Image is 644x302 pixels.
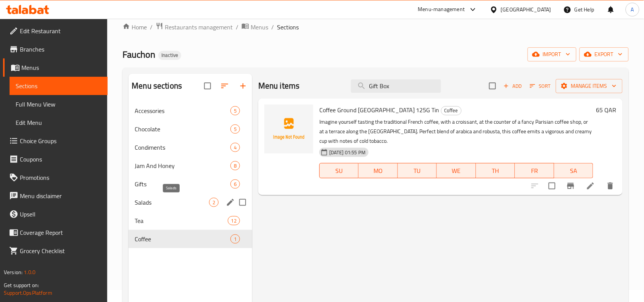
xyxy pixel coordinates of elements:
[165,23,233,32] span: Restaurants management
[518,165,551,176] span: FR
[234,77,252,95] button: Add section
[323,165,356,176] span: SU
[135,161,230,170] span: Jam And Honey
[150,23,153,32] li: /
[231,162,240,170] span: 8
[258,80,300,92] h2: Menu items
[20,155,101,164] span: Coupons
[528,47,576,61] button: import
[586,181,595,191] a: Edit menu item
[3,242,108,260] a: Grocery Checklist
[557,165,590,176] span: SA
[135,179,230,189] span: Gifts
[251,23,268,32] span: Menus
[135,198,209,207] span: Salads
[135,216,227,225] span: Tea
[3,223,108,242] a: Coverage Report
[441,106,461,115] span: Coffee
[24,267,35,277] span: 1.0.0
[231,144,240,151] span: 4
[122,46,155,63] span: Fauchon
[501,80,525,92] button: Add
[3,150,108,168] a: Coupons
[476,163,515,178] button: TH
[16,100,101,109] span: Full Menu View
[129,138,252,157] div: Condiments4
[3,22,108,40] a: Edit Restaurant
[135,124,230,134] span: Chocolate
[10,113,108,132] a: Edit Menu
[479,165,512,176] span: TH
[3,58,108,77] a: Menus
[4,280,39,290] span: Get support on:
[534,50,570,59] span: import
[230,179,240,189] div: items
[485,78,501,94] span: Select section
[3,187,108,205] a: Menu disclaimer
[231,126,240,133] span: 5
[228,216,240,225] div: items
[132,80,182,92] h2: Menu sections
[502,82,523,90] span: Add
[271,23,274,32] li: /
[501,5,551,14] div: [GEOGRAPHIC_DATA]
[135,106,230,115] div: Accessories
[158,51,181,60] div: Inactive
[264,105,313,153] img: Coffee Ground Paris 125G Tin
[3,132,108,150] a: Choice Groups
[319,117,593,146] p: Imagine yourself tasting the traditional French coffee, with a croissant, at the counter of a fan...
[20,26,101,36] span: Edit Restaurant
[20,228,101,237] span: Coverage Report
[319,163,359,178] button: SU
[129,175,252,193] div: Gifts6
[4,267,23,277] span: Version:
[129,212,252,230] div: Tea12
[10,77,108,95] a: Sections
[580,47,629,61] button: export
[225,197,236,208] button: edit
[209,198,219,207] div: items
[326,149,369,156] span: [DATE] 01:55 PM
[20,191,101,200] span: Menu disclaimer
[401,165,434,176] span: TU
[122,23,147,32] a: Home
[241,22,268,32] a: Menus
[20,210,101,219] span: Upsell
[20,136,101,145] span: Choice Groups
[525,80,556,92] span: Sort items
[10,95,108,113] a: Full Menu View
[501,80,525,92] span: Add item
[556,79,623,93] button: Manage items
[319,104,440,116] span: Coffee Ground [GEOGRAPHIC_DATA] 125G Tin
[129,230,252,248] div: Coffee1
[231,181,240,188] span: 6
[515,163,554,178] button: FR
[437,163,476,178] button: WE
[586,50,623,59] span: export
[231,107,240,115] span: 5
[135,234,230,244] span: Coffee
[277,23,299,32] span: Sections
[129,102,252,120] div: Accessories5
[156,22,233,32] a: Restaurants management
[601,177,620,195] button: delete
[544,178,560,194] span: Select to update
[441,106,462,115] div: Coffee
[21,63,101,72] span: Menus
[16,81,101,90] span: Sections
[528,80,553,92] button: Sort
[129,120,252,138] div: Chocolate5
[3,168,108,187] a: Promotions
[209,199,218,206] span: 2
[351,79,441,93] input: search
[3,40,108,58] a: Branches
[362,165,394,176] span: MO
[554,163,593,178] button: SA
[230,161,240,170] div: items
[359,163,398,178] button: MO
[562,81,617,91] span: Manage items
